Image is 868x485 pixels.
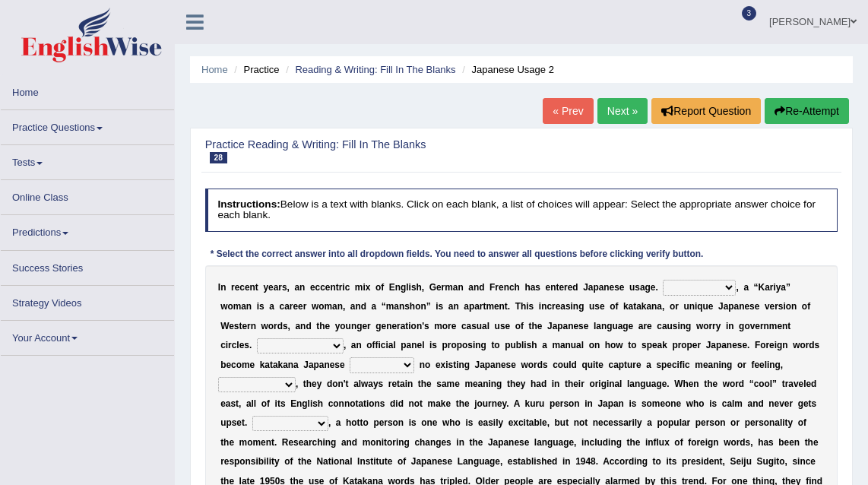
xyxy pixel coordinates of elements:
[458,62,554,77] li: Japanese Usage 2
[597,98,648,124] a: Next »
[786,282,790,293] b: ”
[220,321,229,331] b: W
[670,301,675,312] b: o
[325,282,331,293] b: e
[356,321,362,331] b: g
[220,301,227,312] b: w
[647,321,652,331] b: e
[588,282,594,293] b: a
[601,321,607,331] b: n
[655,282,657,293] b: .
[594,301,600,312] b: s
[282,282,287,293] b: s
[629,301,634,312] b: a
[589,301,594,312] b: u
[610,282,615,293] b: e
[1,215,174,245] a: Predictions
[623,301,629,312] b: k
[382,321,387,331] b: e
[239,321,242,331] b: t
[445,282,453,293] b: m
[543,98,593,124] a: « Prev
[401,321,406,331] b: a
[749,301,755,312] b: s
[578,321,584,331] b: s
[391,321,397,331] b: e
[495,321,500,331] b: u
[375,282,381,293] b: o
[521,301,526,312] b: h
[802,301,807,312] b: o
[284,301,290,312] b: a
[280,301,285,312] b: c
[775,301,778,312] b: r
[453,282,458,293] b: a
[531,282,536,293] b: a
[689,301,695,312] b: n
[614,282,619,293] b: s
[436,282,442,293] b: e
[362,321,367,331] b: e
[448,301,454,312] b: a
[607,321,612,331] b: g
[342,282,344,293] b: i
[622,321,628,331] b: g
[505,301,508,312] b: t
[464,301,469,312] b: a
[205,248,709,262] div: * Select the correct answer into all dropdown fields. You need to answer all questions before cli...
[233,301,242,312] b: m
[426,301,431,312] b: ”
[439,301,444,312] b: s
[298,301,303,312] b: e
[410,301,415,312] b: h
[293,301,298,312] b: e
[541,301,546,312] b: n
[290,301,293,312] b: r
[235,282,240,293] b: e
[1,286,174,315] a: Strategy Videos
[708,321,712,331] b: r
[573,301,578,312] b: n
[641,301,647,312] b: k
[539,301,541,312] b: i
[345,282,350,293] b: c
[442,282,445,293] b: r
[686,321,691,331] b: g
[261,321,268,331] b: w
[486,301,494,312] b: m
[728,301,733,312] b: p
[677,321,680,331] b: i
[572,282,578,293] b: d
[553,321,558,331] b: a
[394,301,399,312] b: a
[550,282,556,293] b: n
[646,301,651,312] b: a
[205,139,597,164] h2: Practice Reading & Writing: Fill In The Blanks
[318,301,324,312] b: o
[521,321,524,331] b: f
[736,282,738,293] b: ,
[346,321,351,331] b: u
[651,98,761,124] button: Report Question
[386,321,391,331] b: n
[612,321,617,331] b: u
[257,301,259,312] b: i
[399,301,404,312] b: n
[434,321,442,331] b: m
[560,301,565,312] b: a
[417,282,422,293] b: h
[366,282,371,293] b: x
[535,282,540,293] b: s
[718,301,724,312] b: J
[754,282,759,293] b: “
[283,321,288,331] b: s
[629,321,634,331] b: e
[765,98,849,124] button: Re-Attempt
[680,321,686,331] b: n
[424,321,429,331] b: s
[417,321,422,331] b: n
[239,282,245,293] b: c
[509,282,515,293] b: c
[773,282,775,293] b: i
[770,301,775,312] b: e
